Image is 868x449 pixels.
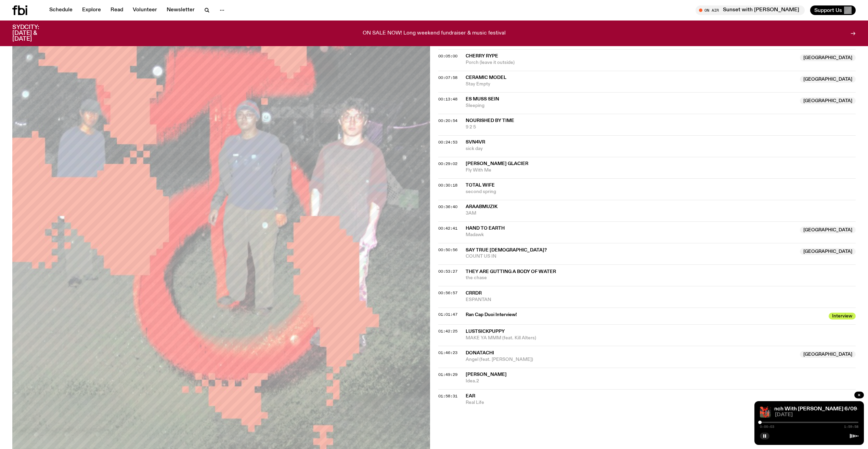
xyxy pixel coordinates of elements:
[466,378,856,384] span: Idea.2
[438,161,457,166] span: 00:29:02
[466,275,856,281] span: the chase
[814,7,842,13] span: Support Us
[466,297,856,303] span: ESPANTAN
[466,226,505,231] span: Hand to Earth
[106,5,127,15] a: Read
[466,253,796,260] span: COUNT US IN
[800,76,856,83] span: [GEOGRAPHIC_DATA]
[129,5,161,15] a: Volunteer
[466,399,856,406] span: Real Life
[45,5,77,15] a: Schedule
[163,5,199,15] a: Newsletter
[438,205,457,209] button: 00:36:40
[466,167,856,174] span: Fly With Me
[800,97,856,104] span: [GEOGRAPHIC_DATA]
[466,232,796,238] span: Madawk
[438,53,457,59] span: 00:05:00
[438,247,457,253] span: 00:50:56
[438,226,457,231] span: 00:42:41
[844,425,858,428] span: 1:59:58
[12,25,56,42] h3: SYDCITY: [DATE] & [DATE]
[438,350,457,355] span: 01:46:23
[438,227,457,230] button: 00:42:41
[438,329,457,333] button: 01:42:25
[466,97,499,101] span: Es Muss Sein
[466,189,856,195] span: second spring
[466,394,475,398] span: ear
[466,204,497,209] span: AraabMuzik
[438,75,457,80] span: 00:07:58
[775,412,858,418] span: [DATE]
[438,140,457,144] button: 00:24:53
[466,312,825,318] span: Ran Cap Duoi Interview!
[438,97,457,101] button: 00:13:48
[438,76,457,80] button: 00:07:58
[438,269,457,274] span: 00:53:27
[760,425,774,428] span: 0:00:03
[438,291,457,295] button: 00:56:57
[438,393,457,399] span: 01:58:31
[466,161,528,166] span: [PERSON_NAME] Glacier
[438,204,457,209] span: 00:36:40
[466,335,856,341] span: MAKE YA MMM (feat. Kill Alters)
[78,5,105,15] a: Explore
[438,313,457,316] button: 01:01:47
[829,313,856,319] span: Interview
[466,124,856,131] span: 9 2 5
[438,290,457,296] span: 00:56:57
[438,162,457,166] button: 00:29:02
[438,183,457,187] button: 00:30:18
[466,356,796,363] span: Angel (feat. [PERSON_NAME])
[800,351,856,358] span: [GEOGRAPHIC_DATA]
[466,210,856,217] span: 3AM
[438,118,457,123] span: 00:20:54
[438,372,457,377] span: 01:49:29
[466,103,796,109] span: Sleeping
[466,372,507,377] span: [PERSON_NAME]
[466,75,506,80] span: Ceramic Model
[466,351,494,355] span: Donatachi
[466,54,498,58] span: Cherry Rype
[438,328,457,334] span: 01:42:25
[438,312,457,317] span: 01:01:47
[466,269,556,274] span: They Are Gutting A Body Of Water
[438,394,457,398] button: 01:58:31
[438,96,457,102] span: 00:13:48
[466,329,505,334] span: LustSickPuppy
[438,248,457,252] button: 00:50:56
[800,227,856,233] span: [GEOGRAPHIC_DATA]
[466,81,796,87] span: Stay Empty
[810,5,856,15] button: Support Us
[466,248,547,253] span: Say True [DEMOGRAPHIC_DATA]?
[466,183,495,188] span: Total Wife
[800,248,856,255] span: [GEOGRAPHIC_DATA]
[466,140,485,145] span: svn4vr
[466,146,856,152] span: sick day
[438,373,457,377] button: 01:49:29
[800,54,856,61] span: [GEOGRAPHIC_DATA]
[466,59,796,66] span: Porch (leave it outside)
[438,54,457,58] button: 00:05:00
[466,291,482,296] span: CRRDR
[363,30,506,37] p: ON SALE NOW! Long weekend fundraiser & music festival
[438,139,457,145] span: 00:24:53
[438,270,457,273] button: 00:53:27
[438,182,457,188] span: 00:30:18
[438,119,457,123] button: 00:20:54
[696,5,805,15] button: On AirSunset with [PERSON_NAME]
[438,351,457,355] button: 01:46:23
[466,118,514,123] span: Nourished By Time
